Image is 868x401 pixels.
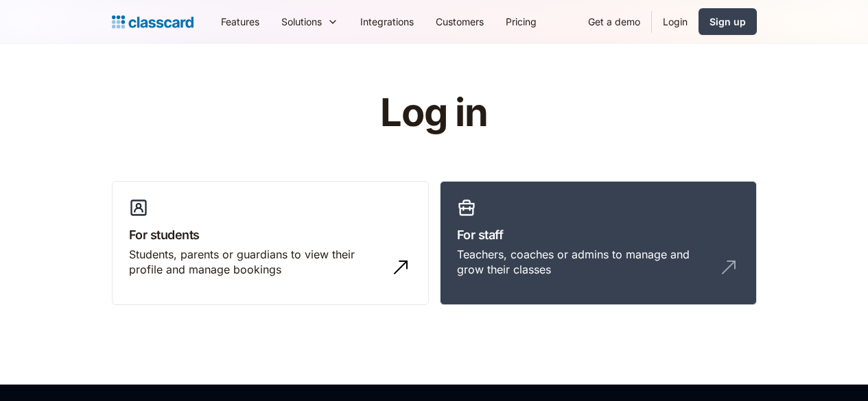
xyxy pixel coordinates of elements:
[129,247,384,278] div: Students, parents or guardians to view their profile and manage bookings
[709,14,746,29] div: Sign up
[349,6,425,37] a: Integrations
[216,92,652,134] h1: Log in
[699,8,757,35] a: Sign up
[495,6,548,37] a: Pricing
[457,247,712,278] div: Teachers, coaches or admins to manage and grow their classes
[577,6,651,37] a: Get a demo
[440,181,757,306] a: For staffTeachers, coaches or admins to manage and grow their classes
[457,226,740,244] h3: For staff
[425,6,495,37] a: Customers
[112,12,193,32] a: Logo
[652,6,699,37] a: Login
[210,6,270,37] a: Features
[281,14,322,29] div: Solutions
[112,181,429,306] a: For studentsStudents, parents or guardians to view their profile and manage bookings
[129,226,412,244] h3: For students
